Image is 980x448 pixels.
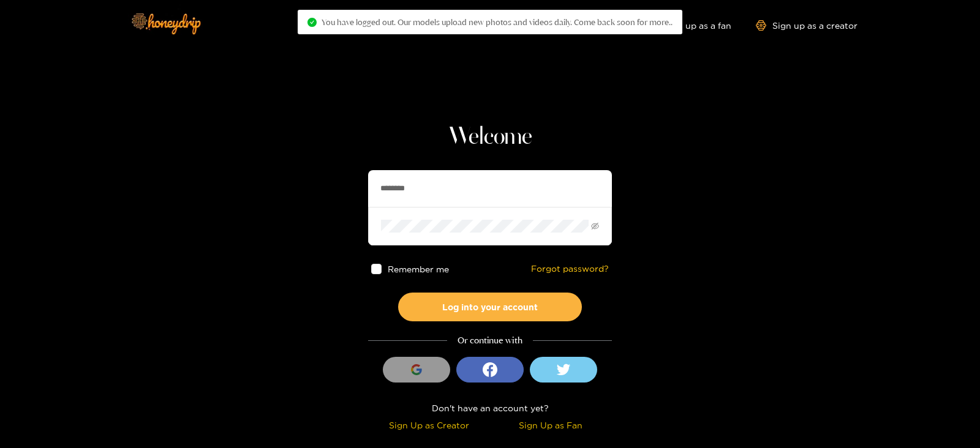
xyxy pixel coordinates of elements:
span: Remember me [388,264,449,274]
span: check-circle [307,18,317,27]
div: Don't have an account yet? [368,401,612,415]
div: Or continue with [368,334,612,348]
span: eye-invisible [591,222,599,230]
div: Sign Up as Fan [493,418,609,432]
a: Sign up as a fan [647,20,731,31]
a: Forgot password? [531,264,609,274]
div: Sign Up as Creator [371,418,487,432]
h1: Welcome [368,122,612,152]
a: Sign up as a creator [756,20,858,31]
span: You have logged out. Our models upload new photos and videos daily. Come back soon for more.. [322,17,673,27]
button: Log into your account [398,293,582,321]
